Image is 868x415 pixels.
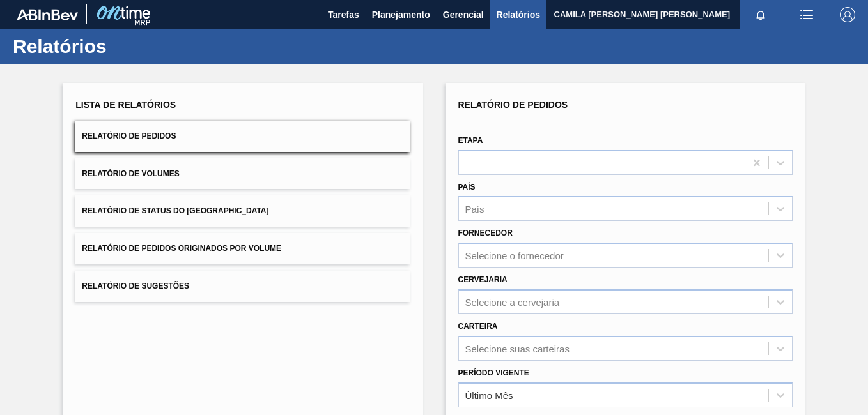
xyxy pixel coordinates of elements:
button: Relatório de Volumes [75,158,410,190]
span: Relatório de Pedidos [458,100,568,110]
div: Último Mês [465,389,513,400]
img: TNhmsLtSVTkK8tSr43FrP2fwEKptu5GPRR3wAAAABJRU5ErkJggg== [17,9,78,20]
span: Gerencial [443,7,484,22]
label: País [458,183,476,192]
button: Relatório de Sugestões [75,271,410,302]
div: Selecione o fornecedor [465,250,564,261]
label: Cervejaria [458,275,508,284]
span: Relatório de Status do [GEOGRAPHIC_DATA] [82,206,268,215]
label: Carteira [458,322,498,331]
img: Logout [840,7,855,22]
span: Relatório de Pedidos [82,132,176,140]
span: Relatórios [497,7,540,22]
span: Relatório de Sugestões [82,282,189,290]
button: Relatório de Pedidos [75,121,410,152]
div: País [465,204,484,215]
img: userActions [799,7,814,22]
button: Relatório de Status do [GEOGRAPHIC_DATA] [75,195,410,227]
button: Relatório de Pedidos Originados por Volume [75,233,410,264]
label: Período Vigente [458,368,529,377]
label: Fornecedor [458,229,513,238]
span: Relatório de Pedidos Originados por Volume [82,244,281,253]
button: Notificações [740,6,781,24]
h1: Relatórios [13,39,240,54]
span: Lista de Relatórios [75,100,176,110]
label: Etapa [458,136,483,145]
span: Tarefas [328,7,359,22]
span: Planejamento [372,7,430,22]
div: Selecione suas carteiras [465,343,570,354]
span: Relatório de Volumes [82,169,179,178]
div: Selecione a cervejaria [465,296,560,307]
